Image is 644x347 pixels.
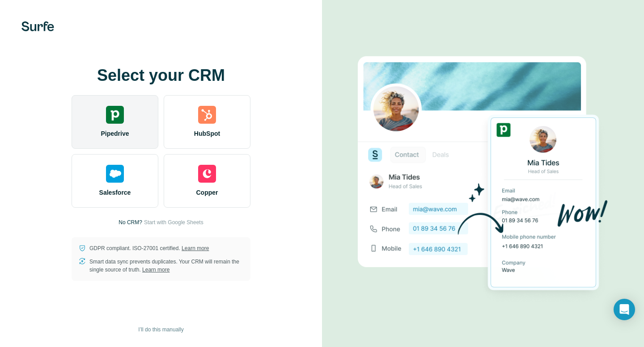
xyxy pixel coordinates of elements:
span: Copper [196,188,218,197]
img: salesforce's logo [106,165,124,183]
button: I’ll do this manually [132,323,190,336]
h1: Select your CRM [72,67,250,84]
img: hubspot's logo [198,106,216,124]
span: Salesforce [99,188,131,197]
img: copper's logo [198,165,216,183]
span: Pipedrive [101,129,129,138]
button: Start with Google Sheets [144,218,203,226]
span: HubSpot [194,129,220,138]
a: Learn more [182,245,209,251]
span: I’ll do this manually [138,326,183,334]
a: Learn more [142,267,169,273]
img: PIPEDRIVE image [358,41,608,306]
p: Smart data sync prevents duplicates. Your CRM will remain the single source of truth. [89,258,243,274]
p: GDPR compliant. ISO-27001 certified. [89,244,209,252]
img: pipedrive's logo [106,106,124,124]
p: No CRM? [119,218,142,226]
div: Open Intercom Messenger [614,299,635,320]
img: Surfe's logo [21,21,54,31]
